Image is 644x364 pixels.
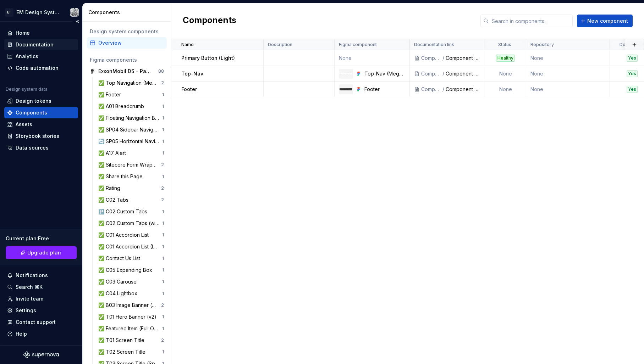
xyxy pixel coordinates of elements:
[95,171,167,182] a: ✅ Share this Page1
[90,56,164,63] div: Figma components
[98,161,161,168] div: ✅ Sitecore Form Wrapper
[98,313,159,320] div: ✅ T01 Hero Banner (v2)
[98,231,152,239] div: ✅ C01 Accordion List
[16,9,62,16] div: EM Design System Trial
[16,29,30,37] div: Home
[16,109,47,116] div: Components
[95,299,167,311] a: ✅ B03 Image Banner (v2)2
[442,86,446,93] div: /
[98,91,124,98] div: ✅ Footer
[88,9,168,16] div: Components
[16,144,49,151] div: Data sources
[5,8,13,17] div: ET
[162,291,164,296] div: 1
[98,243,162,250] div: ✅ C01 Accordion List (Infinite Panel)
[95,112,167,124] a: ✅ Floating Navigation Bar1
[4,119,78,130] a: Assets
[526,50,610,66] td: None
[162,314,164,320] div: 1
[98,196,131,203] div: ✅ C02 Tabs
[340,73,352,74] img: Top-Nav (Mega Menu + Search)
[268,42,292,47] p: Description
[16,133,59,140] div: Storybook stories
[27,249,61,256] span: Upgrade plan
[98,126,162,133] div: ✅ SP04 Sidebar Navigation
[162,279,164,285] div: 1
[364,86,405,93] div: Footer
[485,66,526,82] td: None
[489,15,573,27] input: Search in components...
[95,346,167,358] a: ✅ T02 Screen Title1
[421,55,442,62] div: Components
[16,121,32,128] div: Assets
[485,82,526,97] td: None
[446,70,480,77] div: Component overview
[181,70,203,77] p: Top-Nav
[16,41,54,48] div: Documentation
[95,311,167,323] a: ✅ T01 Hero Banner (v2)1
[98,302,161,309] div: ✅ B03 Image Banner (v2)
[162,256,164,261] div: 1
[4,39,78,50] a: Documentation
[16,97,51,105] div: Design tokens
[95,288,167,299] a: ✅ C04 Lightbox1
[414,42,454,47] p: Documentation link
[98,278,141,285] div: ✅ C03 Carousel
[95,136,167,147] a: 🔄 SP05 Horizontal Navigation ❤️1
[498,42,511,47] p: Status
[4,130,78,142] a: Storybook stories
[98,150,129,157] div: ✅ A17 Alert
[98,267,155,274] div: ✅ C05 Expanding Box
[4,317,78,328] button: Contact support
[98,103,147,110] div: ✅ A01 Breadcrumb
[16,284,43,291] div: Search ⌘K
[340,88,352,90] img: Footer
[4,270,78,281] button: Notifications
[162,232,164,238] div: 1
[72,17,82,27] button: Collapse sidebar
[627,55,638,62] div: Yes
[98,138,162,145] div: 🔄 SP05 Horizontal Navigation ❤️
[162,174,164,179] div: 1
[446,86,480,93] div: Component overview
[1,5,81,20] button: ETEM Design System TrialAlex
[6,246,77,259] a: Upgrade plan
[181,42,194,47] p: Name
[421,86,442,93] div: Components
[16,53,38,60] div: Analytics
[95,323,167,334] a: ✅ Featured Item (Full Overlay)1
[4,293,78,304] a: Invite team
[526,66,610,82] td: None
[496,55,515,62] div: Healthy
[70,8,79,17] img: Alex
[95,194,167,206] a: ✅ C02 Tabs2
[98,173,145,180] div: ✅ Share this Page
[162,326,164,331] div: 1
[87,66,167,77] a: ExxonMobil DS - Page Blocks Toolkit88
[4,51,78,62] a: Analytics
[442,70,446,77] div: /
[162,139,164,144] div: 1
[16,330,27,337] div: Help
[526,82,610,97] td: None
[162,92,164,97] div: 1
[421,70,442,77] div: Components
[4,95,78,107] a: Design tokens
[23,351,59,358] svg: Supernova Logo
[98,208,150,215] div: 🅿️ C02 Custom Tabs
[16,295,43,302] div: Invite team
[161,302,164,308] div: 2
[181,86,197,93] p: Footer
[4,305,78,316] a: Settings
[161,197,164,203] div: 2
[161,80,164,86] div: 2
[183,15,236,27] h2: Components
[627,86,638,93] div: Yes
[4,62,78,74] a: Code automation
[162,209,164,214] div: 1
[95,124,167,135] a: ✅ SP04 Sidebar Navigation1
[4,142,78,153] a: Data sources
[95,183,167,194] a: ✅ Rating2
[161,337,164,343] div: 2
